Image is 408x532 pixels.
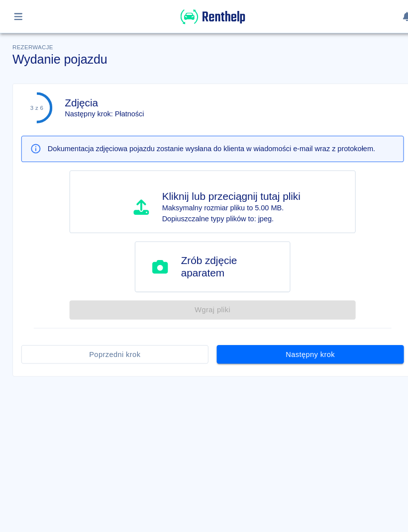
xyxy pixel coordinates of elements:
span: Rezerwacje [12,42,51,48]
p: Dokumentacja zdjęciowa pojazdu zostanie wysłana do klienta w wiadomości e-mail wraz z protokołem. [46,138,360,148]
img: Renthelp logo [173,8,235,24]
div: 3 z 6 [29,100,42,107]
button: Poprzedni krok [20,331,200,350]
h4: Kliknij lub przeciągnij tutaj pliki [156,182,289,194]
p: Maksymalny rozmiar pliku to 5.00 MB. [156,194,289,205]
button: Następny krok [208,331,388,350]
h4: Zdjęcia [62,92,138,104]
a: Renthelp logo [173,18,235,26]
p: Dopiuszczalne typy plików to: jpeg. [156,205,289,215]
p: Następny krok: Płatności [62,104,138,115]
h3: Wydanie pojazdu [12,50,396,64]
h4: Zrób zdjęcie aparatem [174,244,270,268]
